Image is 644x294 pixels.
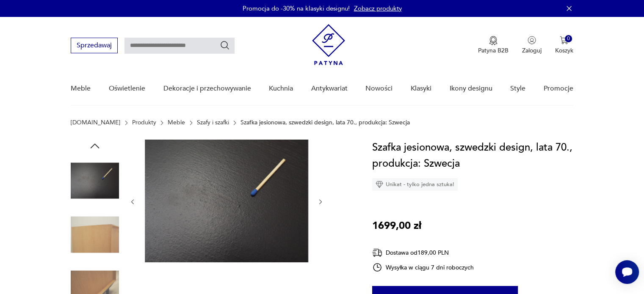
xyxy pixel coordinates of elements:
div: Unikat - tylko jedna sztuka! [372,178,458,191]
a: Nowości [365,72,392,105]
div: 0 [565,35,572,42]
p: 1699,00 zł [372,218,421,234]
button: Patyna B2B [478,36,509,55]
a: Sprzedawaj [71,43,118,49]
a: Antykwariat [311,72,348,105]
a: Dekoracje i przechowywanie [163,72,251,105]
button: Szukaj [220,40,230,50]
h1: Szafka jesionowa, szwedzki design, lata 70., produkcja: Szwecja [372,140,573,172]
a: Kuchnia [269,72,293,105]
img: Zdjęcie produktu Szafka jesionowa, szwedzki design, lata 70., produkcja: Szwecja [71,211,119,259]
img: Patyna - sklep z meblami i dekoracjami vintage [312,24,345,65]
a: Promocje [544,72,573,105]
a: Ikony designu [449,72,492,105]
p: Zaloguj [522,47,542,55]
img: Ikona dostawy [372,247,382,258]
a: Klasyki [411,72,431,105]
a: Ikona medaluPatyna B2B [478,36,509,55]
button: Zaloguj [522,36,542,55]
img: Ikona diamentu [376,181,383,188]
img: Zdjęcie produktu Szafka jesionowa, szwedzki design, lata 70., produkcja: Szwecja [145,140,308,262]
iframe: Smartsupp widget button [615,260,639,284]
a: Oświetlenie [109,72,145,105]
div: Dostawa od 189,00 PLN [372,247,474,258]
a: Produkty [132,119,156,126]
a: Meble [168,119,185,126]
p: Promocja do -30% na klasyki designu! [243,4,350,13]
img: Ikonka użytkownika [528,36,536,44]
a: [DOMAIN_NAME] [71,119,120,126]
img: Ikona koszyka [560,36,568,44]
p: Patyna B2B [478,47,509,55]
button: Sprzedawaj [71,38,118,53]
a: Style [510,72,525,105]
button: 0Koszyk [555,36,573,55]
img: Ikona medalu [489,36,498,45]
img: Zdjęcie produktu Szafka jesionowa, szwedzki design, lata 70., produkcja: Szwecja [71,157,119,205]
a: Zobacz produkty [354,4,402,13]
p: Koszyk [555,47,573,55]
a: Meble [71,72,91,105]
p: Szafka jesionowa, szwedzki design, lata 70., produkcja: Szwecja [240,119,410,126]
a: Szafy i szafki [197,119,229,126]
div: Wysyłka w ciągu 7 dni roboczych [372,262,474,272]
